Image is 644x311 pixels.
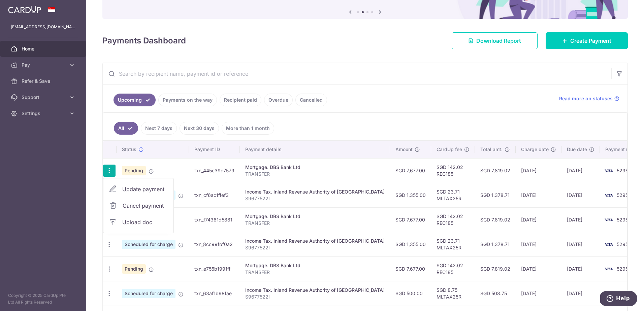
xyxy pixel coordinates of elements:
[245,164,385,171] div: Mortgage. DBS Bank Ltd
[475,232,516,256] td: SGD 1,378.71
[189,158,240,183] td: txn_445c39c7579
[114,122,138,135] a: All
[245,293,385,300] p: S9677522I
[103,63,611,84] input: Search by recipient name, payment id or reference
[22,78,66,84] span: Refer & Save
[516,207,561,232] td: [DATE]
[602,191,615,199] img: Bank Card
[516,232,561,256] td: [DATE]
[617,217,628,222] span: 5295
[245,220,385,227] p: TRANSFER
[390,183,431,207] td: SGD 1,355.00
[245,188,385,195] div: Income Tax. Inland Revenue Authority of [GEOGRAPHIC_DATA]
[617,192,628,198] span: 5295
[431,158,475,183] td: SGD 142.02 REC185
[180,122,219,135] a: Next 30 days
[245,213,385,220] div: Mortgage. DBS Bank Ltd
[245,238,385,244] div: Income Tax. Inland Revenue Authority of [GEOGRAPHIC_DATA]
[245,244,385,251] p: S9677522I
[240,141,390,158] th: Payment details
[431,207,475,232] td: SGD 142.02 REC185
[602,265,615,273] img: Bank Card
[189,207,240,232] td: txn_f74361d5881
[22,45,66,52] span: Home
[570,37,611,45] span: Create Payment
[220,94,261,106] a: Recipient paid
[122,146,136,153] span: Status
[390,232,431,256] td: SGD 1,355.00
[602,240,615,248] img: Bank Card
[114,94,156,106] a: Upcoming
[11,24,75,30] p: [EMAIL_ADDRESS][DOMAIN_NAME]
[264,94,293,106] a: Overdue
[22,110,66,117] span: Settings
[475,207,516,232] td: SGD 7,819.02
[158,94,217,106] a: Payments on the way
[189,232,240,256] td: txn_8cc99fbf0a2
[617,290,628,296] span: 5295
[561,256,600,281] td: [DATE]
[602,167,615,175] img: Bank Card
[245,171,385,177] p: TRANSFER
[102,35,186,47] h4: Payments Dashboard
[390,256,431,281] td: SGD 7,677.00
[475,158,516,183] td: SGD 7,819.02
[245,262,385,269] div: Mortgage. DBS Bank Ltd
[122,289,175,298] span: Scheduled for charge
[516,256,561,281] td: [DATE]
[245,269,385,276] p: TRANSFER
[390,158,431,183] td: SGD 7,677.00
[222,122,274,135] a: More than 1 month
[122,166,146,175] span: Pending
[189,281,240,306] td: txn_63af1b98fae
[600,291,637,308] iframe: Opens a widget where you can find more information
[567,146,587,153] span: Due date
[245,287,385,293] div: Income Tax. Inland Revenue Authority of [GEOGRAPHIC_DATA]
[390,281,431,306] td: SGD 500.00
[561,232,600,256] td: [DATE]
[431,232,475,256] td: SGD 23.71 MLTAX25R
[437,146,462,153] span: CardUp fee
[390,207,431,232] td: SGD 7,677.00
[141,122,177,135] a: Next 7 days
[122,240,175,249] span: Scheduled for charge
[561,281,600,306] td: [DATE]
[561,207,600,232] td: [DATE]
[475,256,516,281] td: SGD 7,819.02
[22,62,66,68] span: Pay
[516,183,561,207] td: [DATE]
[559,95,613,102] span: Read more on statuses
[516,281,561,306] td: [DATE]
[295,94,327,106] a: Cancelled
[189,183,240,207] td: txn_cf6ac1ffef3
[480,146,503,153] span: Total amt.
[22,94,66,101] span: Support
[8,5,41,13] img: CardUp
[617,241,628,247] span: 5295
[189,256,240,281] td: txn_e755b1991ff
[561,183,600,207] td: [DATE]
[475,281,516,306] td: SGD 508.75
[452,32,538,49] a: Download Report
[395,146,413,153] span: Amount
[516,158,561,183] td: [DATE]
[431,281,475,306] td: SGD 8.75 MLTAX25R
[561,158,600,183] td: [DATE]
[189,141,240,158] th: Payment ID
[431,256,475,281] td: SGD 142.02 REC185
[431,183,475,207] td: SGD 23.71 MLTAX25R
[602,216,615,224] img: Bank Card
[245,195,385,202] p: S9677522I
[475,183,516,207] td: SGD 1,378.71
[602,289,615,298] img: Bank Card
[521,146,549,153] span: Charge date
[546,32,628,49] a: Create Payment
[122,264,146,274] span: Pending
[476,37,521,45] span: Download Report
[559,95,619,102] a: Read more on statuses
[617,266,628,272] span: 5295
[617,168,628,173] span: 5295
